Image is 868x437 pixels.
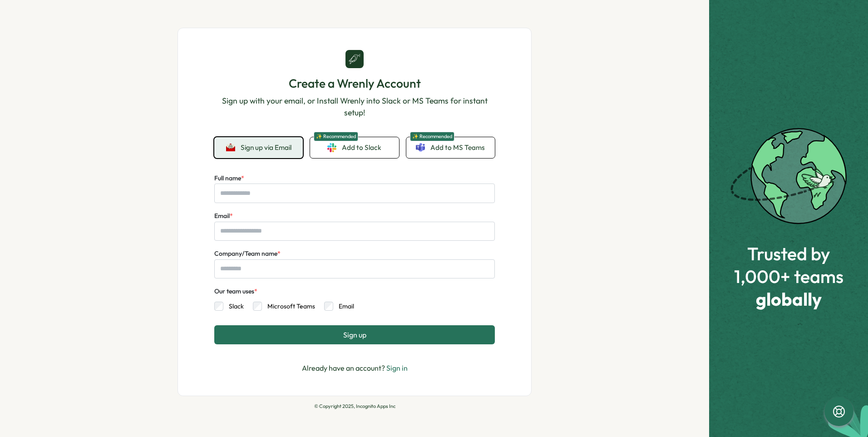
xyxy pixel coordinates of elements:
[410,132,454,141] span: ✨ Recommended
[343,331,366,339] span: Sign up
[214,249,281,259] label: Company/Team name
[241,144,291,152] span: Sign up via Email
[178,403,532,409] p: © Copyright 2025, Incognito Apps Inc
[430,143,485,153] span: Add to MS Teams
[314,132,358,141] span: ✨ Recommended
[214,211,233,221] label: Email
[734,289,843,309] span: globally
[214,325,495,344] button: Sign up
[310,137,399,158] a: ✨ RecommendedAdd to Slack
[734,243,843,263] span: Trusted by
[214,137,303,158] button: Sign up via Email
[214,75,495,91] h1: Create a Wrenly Account
[223,302,244,311] label: Slack
[302,363,408,374] p: Already have an account?
[262,302,315,311] label: Microsoft Teams
[214,95,495,119] p: Sign up with your email, or Install Wrenly into Slack or MS Teams for instant setup!
[214,287,257,297] div: Our team uses
[734,266,843,286] span: 1,000+ teams
[333,302,354,311] label: Email
[214,174,244,184] label: Full name
[406,137,495,158] a: ✨ RecommendedAdd to MS Teams
[342,143,381,153] span: Add to Slack
[386,363,408,372] a: Sign in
